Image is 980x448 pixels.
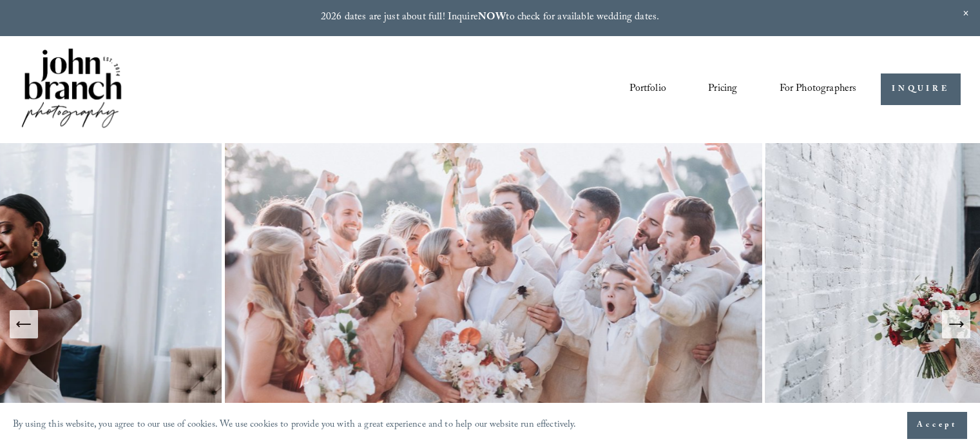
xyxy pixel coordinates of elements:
[10,310,38,338] button: Previous Slide
[917,419,957,432] span: Accept
[19,46,124,133] img: John Branch IV Photography
[780,79,857,99] span: For Photographers
[629,79,666,101] a: Portfolio
[13,416,577,435] p: By using this website, you agree to our use of cookies. We use cookies to provide you with a grea...
[942,310,970,338] button: Next Slide
[881,73,960,105] a: INQUIRE
[780,79,857,101] a: folder dropdown
[708,79,737,101] a: Pricing
[907,412,967,439] button: Accept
